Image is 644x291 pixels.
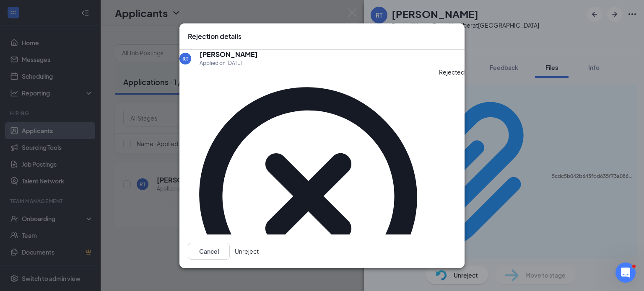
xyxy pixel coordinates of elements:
h3: Rejection details [188,32,241,41]
div: RT [182,55,188,62]
div: Applied on [DATE] [200,59,258,67]
button: Unreject [235,242,259,259]
iframe: Intercom live chat [615,263,636,283]
h5: [PERSON_NAME] [200,50,258,59]
button: Cancel [188,242,230,259]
